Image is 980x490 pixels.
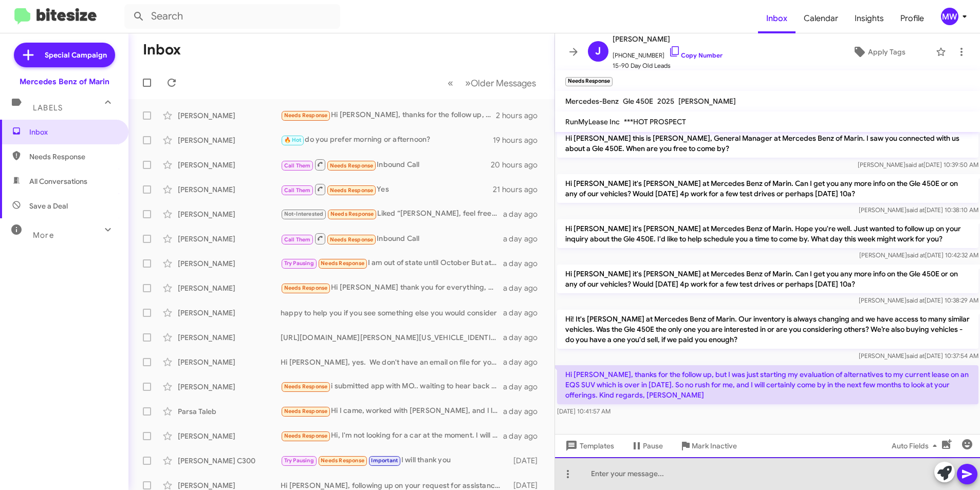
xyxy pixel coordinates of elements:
span: Try Pausing [284,260,314,267]
span: Needs Response [330,187,374,194]
span: J [595,43,601,60]
span: Auto Fields [892,437,941,455]
span: Save a Deal [29,201,68,211]
div: I will thank you [281,455,508,466]
span: said at [906,206,924,214]
span: [PERSON_NAME] [DATE] 10:42:32 AM [859,251,978,259]
div: [PERSON_NAME] [178,283,281,293]
div: [PERSON_NAME] [178,357,281,367]
button: Apply Tags [826,43,931,61]
span: Needs Response [284,112,328,119]
span: Needs Response [321,457,364,464]
div: a day ago [503,283,546,293]
div: Mercedes Benz of Marin [20,77,109,87]
h1: Inbox [143,42,181,58]
span: [PERSON_NAME] [DATE] 10:39:50 AM [857,161,978,168]
p: Hi [PERSON_NAME] it's [PERSON_NAME] at Mercedes Benz of Marin. Hope you're well. Just wanted to f... [557,219,978,248]
span: Gle 450E [623,97,653,106]
span: 15-90 Day Old Leads [613,61,723,71]
div: Hi [PERSON_NAME], yes. We don't have an email on file for you. What is your email address and I'l... [281,357,503,367]
p: Hi [PERSON_NAME] this is [PERSON_NAME], General Manager at Mercedes Benz of Marin. I saw you conn... [557,129,978,158]
button: Mark Inactive [671,437,745,455]
span: More [33,231,54,240]
span: Not-Interested [284,211,324,217]
span: Needs Response [330,236,374,243]
span: Important [371,457,398,464]
div: [PERSON_NAME] C300 [178,456,281,466]
span: [PERSON_NAME] [613,33,723,45]
span: RunMyLease Inc [565,117,620,126]
div: 2 hours ago [496,110,546,121]
span: Needs Response [284,383,328,390]
nav: Page navigation example [442,72,542,93]
span: ***HOT PROSPECT [624,117,686,126]
span: [PERSON_NAME] [678,97,736,106]
span: said at [906,296,924,304]
button: Auto Fields [883,437,949,455]
span: Templates [563,437,614,455]
div: Hi [PERSON_NAME] thank you for everything, but we decided to wait. We will reach out to you soon.... [281,282,503,294]
div: [PERSON_NAME] [178,308,281,318]
div: Liked “[PERSON_NAME], feel free to contact me at any time with any questions” [281,208,503,220]
div: a day ago [503,332,546,343]
span: Needs Response [321,260,364,267]
div: 20 hours ago [491,160,546,170]
span: Insights [846,4,892,33]
span: « [448,77,453,89]
div: a day ago [503,431,546,441]
span: All Conversations [29,176,87,186]
div: [PERSON_NAME] [178,431,281,441]
div: 19 hours ago [493,135,546,145]
div: [PERSON_NAME] [178,209,281,219]
div: [PERSON_NAME] [178,184,281,195]
span: Call Them [284,236,311,243]
div: Yes [281,183,493,196]
span: Mercedes-Benz [565,97,619,106]
div: a day ago [503,308,546,318]
span: said at [906,352,924,360]
p: Hi [PERSON_NAME] it's [PERSON_NAME] at Mercedes Benz of Marin. Can I get you any more info on the... [557,265,978,293]
span: Needs Response [284,408,328,414]
div: [PERSON_NAME] [178,160,281,170]
span: Needs Response [284,285,328,291]
span: [PERSON_NAME] [DATE] 10:38:10 AM [858,206,978,214]
span: Older Messages [471,78,536,89]
a: Inbox [758,4,796,33]
span: » [465,77,471,89]
div: [PERSON_NAME] [178,382,281,392]
span: [PERSON_NAME] [DATE] 10:37:54 AM [858,352,978,360]
p: Hi [PERSON_NAME], thanks for the follow up, but I was just starting my evaluation of alternatives... [557,365,978,404]
button: Previous [441,72,459,93]
span: Mark Inactive [692,437,737,455]
a: Profile [892,4,932,33]
div: happy to help you if you see something else you would consider [281,308,503,318]
div: a day ago [503,234,546,244]
span: said at [905,161,923,168]
button: Pause [622,437,671,455]
button: Next [459,72,542,93]
div: Parsa Taleb [178,406,281,417]
div: a day ago [503,406,546,417]
div: I am out of state until October But at this time, I think we are picking a Range Rover Thank you ... [281,257,503,269]
span: 🔥 Hot [284,137,302,143]
div: [DATE] [508,456,546,466]
span: said at [907,251,924,259]
span: Call Them [284,162,311,169]
span: 2025 [657,97,674,106]
span: [PERSON_NAME] [DATE] 10:38:29 AM [858,296,978,304]
span: Needs Response [330,211,374,217]
div: a day ago [503,258,546,269]
span: Needs Response [29,152,117,162]
small: Needs Response [565,77,613,86]
div: Hi [PERSON_NAME], thanks for the follow up, but I was just starting my evaluation of alternatives... [281,109,496,121]
span: [DATE] 10:41:57 AM [557,407,611,415]
div: a day ago [503,382,546,392]
a: Calendar [796,4,846,33]
div: do you prefer morning or afternoon? [281,134,493,146]
div: [URL][DOMAIN_NAME][PERSON_NAME][US_VEHICLE_IDENTIFICATION_NUMBER] [281,332,503,343]
span: Call Them [284,187,311,194]
p: Hi [PERSON_NAME] it's [PERSON_NAME] at Mercedes Benz of Marin. Can I get you any more info on the... [557,174,978,203]
span: Inbox [29,127,117,137]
